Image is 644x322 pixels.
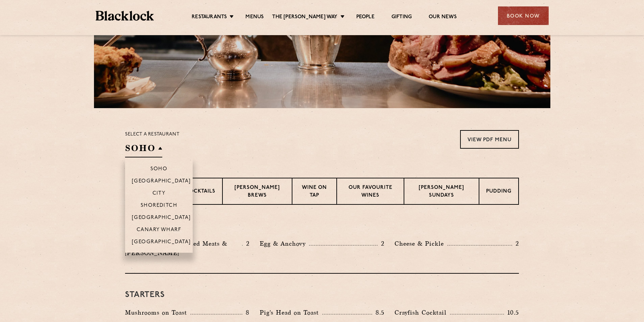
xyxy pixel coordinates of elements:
div: Book Now [498,6,549,25]
p: [PERSON_NAME] Brews [230,184,285,200]
p: 2 [378,239,384,248]
p: 8 [242,308,249,317]
p: Mushrooms on Toast [125,308,190,317]
p: Cocktails [185,188,215,196]
p: 2 [512,239,519,248]
a: Restaurants [192,14,227,21]
a: Menus [245,14,264,21]
h3: Starters [125,291,519,299]
p: 2 [243,239,249,248]
p: [GEOGRAPHIC_DATA] [132,239,191,246]
p: Our favourite wines [344,184,397,200]
p: [PERSON_NAME] Sundays [411,184,472,200]
a: View PDF Menu [460,130,519,149]
p: Pudding [486,188,511,196]
p: City [152,191,166,197]
p: 8.5 [372,308,384,317]
h2: SOHO [125,142,162,157]
p: Shoreditch [141,203,177,209]
p: 10.5 [504,308,519,317]
a: The [PERSON_NAME] Way [272,14,337,21]
a: People [356,14,375,21]
p: Canary Wharf [137,227,181,234]
a: Gifting [391,14,412,21]
p: Cheese & Pickle [395,239,447,248]
p: Crayfish Cocktail [395,308,450,317]
p: Pig's Head on Toast [260,308,322,317]
p: Wine on Tap [299,184,329,200]
p: [GEOGRAPHIC_DATA] [132,215,191,222]
p: Egg & Anchovy [260,239,309,248]
h3: Pre Chop Bites [125,222,519,230]
img: BL_Textured_Logo-footer-cropped.svg [96,11,154,21]
p: Soho [150,166,168,173]
a: Our News [429,14,457,21]
p: [GEOGRAPHIC_DATA] [132,178,191,185]
p: Select a restaurant [125,130,180,139]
